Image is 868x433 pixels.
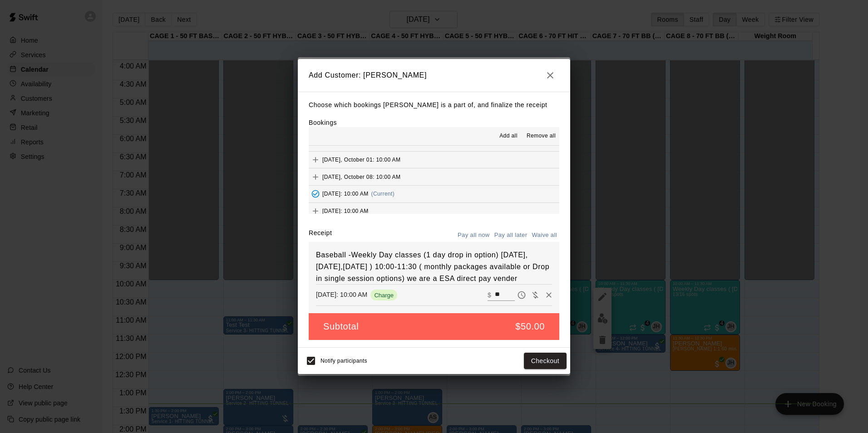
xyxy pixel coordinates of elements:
[529,228,559,242] button: Waive all
[309,187,322,201] button: Added - Collect Payment
[515,290,528,298] span: Pay later
[371,191,395,197] span: (Current)
[523,129,559,143] button: Remove all
[298,59,570,92] h2: Add Customer: [PERSON_NAME]
[323,320,359,333] h5: Subtotal
[309,203,559,220] button: Add[DATE]: 10:00 AM
[492,228,530,242] button: Pay all later
[316,249,552,284] h6: Baseball -Weekly Day classes (1 day drop in option) [DATE],[DATE],[DATE] ) 10:00-11:30 ( monthly ...
[322,173,400,180] span: [DATE], October 08: 10:00 AM
[316,290,367,299] p: [DATE]: 10:00 AM
[370,292,397,299] span: Charge
[528,290,542,298] span: Waive payment
[309,168,559,185] button: Add[DATE], October 08: 10:00 AM
[515,320,545,333] h5: $50.00
[321,358,367,364] span: Notify participants
[455,228,492,242] button: Pay all now
[524,353,567,369] button: Checkout
[322,207,369,214] span: [DATE]: 10:00 AM
[309,156,322,162] span: Add
[309,228,332,242] label: Receipt
[499,132,518,141] span: Add all
[309,119,337,126] label: Bookings
[309,152,559,168] button: Add[DATE], October 01: 10:00 AM
[309,173,322,180] span: Add
[322,139,369,146] span: [DATE]: 10:00 AM
[309,139,322,146] span: Add
[542,288,556,302] button: Remove
[322,156,400,162] span: [DATE], October 01: 10:00 AM
[309,186,559,202] button: Added - Collect Payment[DATE]: 10:00 AM(Current)
[309,99,559,111] p: Choose which bookings [PERSON_NAME] is a part of, and finalize the receipt
[322,191,369,197] span: [DATE]: 10:00 AM
[488,290,491,300] p: $
[494,129,523,143] button: Add all
[309,207,322,214] span: Add
[527,132,556,141] span: Remove all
